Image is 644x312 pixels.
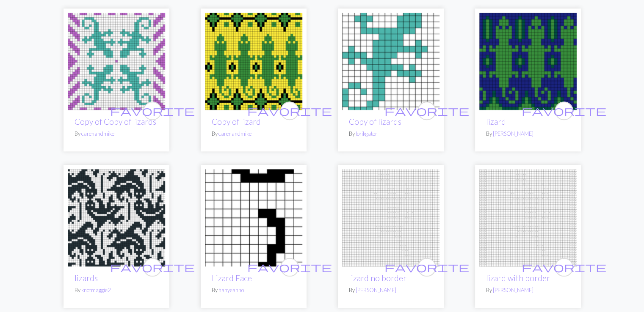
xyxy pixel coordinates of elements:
a: lizard [205,56,302,64]
button: favourite [555,101,573,120]
p: By [486,130,570,138]
i: favourite [384,102,469,119]
a: carenandmike [81,130,114,137]
span: favorite [247,104,332,117]
span: favorite [522,104,606,117]
a: lizard [486,117,506,126]
a: carenandmike [218,130,252,137]
i: favourite [384,259,469,276]
a: Copy of Copy of lizards [75,117,156,126]
a: lizards [75,273,98,283]
a: lizards [68,213,165,221]
button: favourite [143,258,162,276]
button: favourite [555,258,573,276]
p: By [212,130,296,138]
img: lizards [68,169,165,266]
span: favorite [384,260,469,274]
a: lizard [479,213,577,221]
img: lizard [205,13,302,110]
p: By [349,286,433,294]
img: lizards [68,13,165,110]
a: lizards [342,56,439,64]
button: favourite [280,258,299,276]
i: favourite [110,102,195,119]
span: favorite [522,260,606,274]
i: favourite [522,102,606,119]
p: By [212,286,296,294]
i: favourite [110,259,195,276]
i: favourite [247,102,332,119]
button: favourite [417,101,436,120]
span: favorite [110,104,195,117]
img: Copy of lizard with no border [342,169,439,266]
a: Lizard FAce [205,213,302,221]
img: lizards [342,13,439,110]
a: Copy of lizards [349,117,401,126]
p: By [486,286,570,294]
button: favourite [417,258,436,276]
a: lizards [68,56,165,64]
a: hahyeahno [218,287,244,293]
a: Copy of lizard [212,117,261,126]
img: lizard [479,169,577,266]
a: Lizard Face [212,273,252,283]
a: [PERSON_NAME] [493,130,533,137]
img: lizard [479,13,577,110]
a: Copy of lizard with no border [342,213,439,221]
span: favorite [384,104,469,117]
button: favourite [280,101,299,120]
a: lizard with border [486,273,550,283]
a: lizard [479,56,577,64]
span: favorite [247,260,332,274]
a: [PERSON_NAME] [356,287,396,293]
img: Lizard FAce [205,169,302,266]
button: favourite [143,101,162,120]
a: lorikgator [356,130,377,137]
a: knotmaggie2 [81,287,111,293]
a: lizard no border [349,273,406,283]
p: By [75,286,158,294]
span: favorite [110,260,195,274]
a: [PERSON_NAME] [493,287,533,293]
i: favourite [522,259,606,276]
i: favourite [247,259,332,276]
p: By [349,130,433,138]
p: By [75,130,158,138]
